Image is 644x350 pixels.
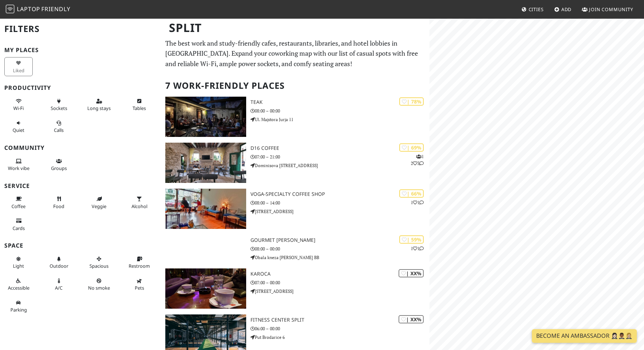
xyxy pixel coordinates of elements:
a: Add [551,3,575,16]
img: LaptopFriendly [6,5,14,13]
p: 08:00 – 00:00 [250,245,429,252]
h3: Gourmet [PERSON_NAME] [250,237,429,243]
p: 07:00 – 00:00 [250,279,429,286]
a: LaptopFriendly LaptopFriendly [6,3,70,16]
span: Stable Wi-Fi [13,105,24,111]
p: 08:00 – 00:00 [250,107,429,114]
button: Light [4,253,33,272]
h3: My Places [4,47,157,54]
span: Accessible [8,285,29,291]
button: Accessible [4,275,33,294]
span: Restroom [129,263,150,269]
span: Join Community [589,6,633,13]
a: Join Community [579,3,636,16]
p: Obala kneza [PERSON_NAME] BB [250,254,429,261]
img: D16 Coffee [165,143,246,183]
img: Karoca [165,268,246,309]
span: Pet friendly [135,285,144,291]
p: [STREET_ADDRESS] [250,208,429,215]
button: No smoke [85,275,113,294]
button: Cards [4,215,33,234]
h2: Filters [4,18,157,40]
h3: Teak [250,99,429,105]
span: Friendly [41,5,70,13]
div: | 69% [399,143,424,152]
span: People working [8,165,29,171]
button: Wi-Fi [4,95,33,114]
span: Power sockets [51,105,67,111]
span: Group tables [51,165,67,171]
p: 1 2 3 [411,153,424,167]
span: Laptop [17,5,40,13]
a: | 59% 11 Gourmet [PERSON_NAME] 08:00 – 00:00 Obala kneza [PERSON_NAME] BB [161,235,429,263]
span: Add [561,6,572,13]
span: Veggie [92,203,106,209]
div: | XX% [399,269,424,277]
p: 08:00 – 14:00 [250,199,429,206]
div: | 78% [399,97,424,106]
span: Credit cards [13,225,25,231]
button: Restroom [125,253,153,272]
button: Long stays [85,95,113,114]
p: 1 1 [411,199,424,206]
button: Quiet [4,117,33,136]
span: Work-friendly tables [133,105,146,111]
span: Food [53,203,64,209]
h3: Community [4,144,157,151]
h3: D16 Coffee [250,145,429,151]
p: 1 1 [411,245,424,252]
a: D16 Coffee | 69% 123 D16 Coffee 07:00 – 21:00 Dominisova [STREET_ADDRESS] [161,143,429,183]
button: Coffee [4,193,33,212]
p: Ul. Majstora Jurja 11 [250,116,429,123]
h3: Service [4,183,157,189]
button: Outdoor [45,253,73,272]
span: Coffee [11,203,26,209]
a: Teak | 78% Teak 08:00 – 00:00 Ul. Majstora Jurja 11 [161,97,429,137]
span: Spacious [89,263,109,269]
p: Put Brodarice 6 [250,334,429,341]
div: | 59% [399,235,424,244]
span: Alcohol [132,203,147,209]
h3: Productivity [4,84,157,91]
button: Spacious [85,253,113,272]
p: [STREET_ADDRESS] [250,288,429,295]
h2: 7 Work-Friendly Places [165,75,425,97]
button: Parking [4,297,33,316]
span: Video/audio calls [54,127,64,133]
button: Food [45,193,73,212]
span: Long stays [87,105,111,111]
span: Parking [10,307,27,313]
p: 06:00 – 00:00 [250,325,429,332]
h3: VOGA-Specialty Coffee Shop [250,191,429,197]
a: Cities [519,3,547,16]
div: | XX% [399,315,424,323]
button: Calls [45,117,73,136]
span: Air conditioned [55,285,63,291]
p: Dominisova [STREET_ADDRESS] [250,162,429,169]
button: Work vibe [4,155,33,174]
h3: Fitness Center Split [250,317,429,323]
button: Veggie [85,193,113,212]
h3: Karoca [250,271,429,277]
button: Sockets [45,95,73,114]
a: VOGA-Specialty Coffee Shop | 66% 11 VOGA-Specialty Coffee Shop 08:00 – 14:00 [STREET_ADDRESS] [161,189,429,229]
a: Become an Ambassador 🤵🏻‍♀️🤵🏾‍♂️🤵🏼‍♀️ [532,329,637,343]
span: Cities [529,6,544,13]
span: Quiet [13,127,24,133]
span: Natural light [13,263,24,269]
h3: Space [4,242,157,249]
p: 07:00 – 21:00 [250,153,429,160]
button: Alcohol [125,193,153,212]
button: A/C [45,275,73,294]
h1: Split [163,18,428,38]
button: Tables [125,95,153,114]
button: Pets [125,275,153,294]
img: Teak [165,97,246,137]
button: Groups [45,155,73,174]
div: | 66% [399,189,424,198]
p: The best work and study-friendly cafes, restaurants, libraries, and hotel lobbies in [GEOGRAPHIC_... [165,38,425,69]
a: Karoca | XX% Karoca 07:00 – 00:00 [STREET_ADDRESS] [161,268,429,309]
span: Outdoor area [50,263,68,269]
span: Smoke free [88,285,110,291]
img: VOGA-Specialty Coffee Shop [165,189,246,229]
